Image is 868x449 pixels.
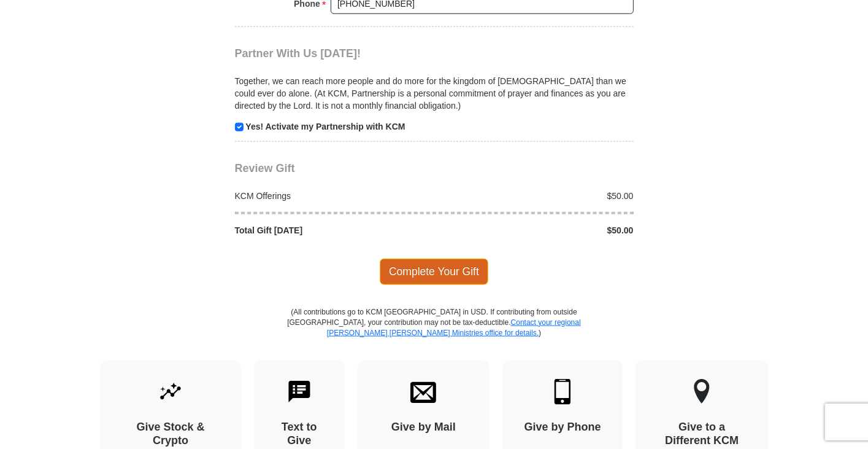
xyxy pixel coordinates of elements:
[379,421,469,434] h4: Give by Mail
[235,162,295,174] span: Review Gift
[235,75,634,112] p: Together, we can reach more people and do more for the kingdom of [DEMOGRAPHIC_DATA] than we coul...
[158,379,183,405] img: give-by-stock.svg
[380,259,488,284] span: Complete Your Gift
[228,224,434,236] div: Total Gift [DATE]
[121,421,220,447] h4: Give Stock & Crypto
[524,421,601,434] h4: Give by Phone
[693,379,710,405] img: other-region
[434,224,640,236] div: $50.00
[228,190,434,202] div: KCM Offerings
[287,307,582,361] p: (All contributions go to KCM [GEOGRAPHIC_DATA] in USD. If contributing from outside [GEOGRAPHIC_D...
[327,318,581,337] a: Contact your regional [PERSON_NAME] [PERSON_NAME] Ministries office for details.
[434,190,640,202] div: $50.00
[245,122,405,131] strong: Yes! Activate my Partnership with KCM
[286,379,312,405] img: text-to-give.svg
[410,379,436,405] img: envelope.svg
[235,47,361,60] span: Partner With Us [DATE]!
[550,379,575,405] img: mobile.svg
[275,421,323,447] h4: Text to Give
